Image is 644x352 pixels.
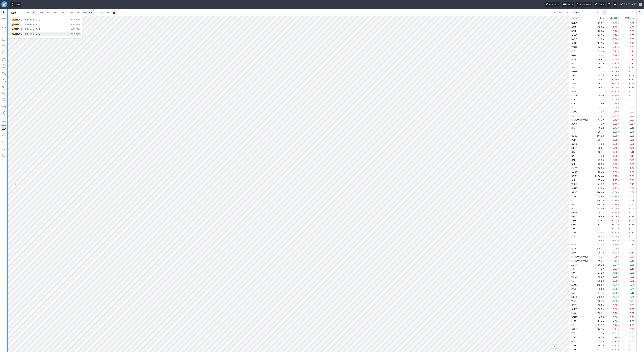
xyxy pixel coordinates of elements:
[618,62,619,65] span: %
[571,131,575,133] span: TPR
[88,10,94,15] a: 4H
[592,106,604,110] td: 34.75
[629,62,634,65] span: -0.17
[571,123,577,125] span: BLND
[571,147,577,149] span: MRNA
[629,106,634,109] span: -0.30
[571,50,575,53] span: CLF
[1,152,6,158] button: Remove all autosaved drawings
[107,11,109,14] span: M
[612,74,618,77] span: +0.38
[629,119,634,121] span: -3.20
[628,175,634,177] span: -15.06
[573,11,595,14] span: TREND
[618,26,619,28] span: %
[618,127,619,129] span: %
[592,21,604,25] td: 177.82
[1,16,6,22] button: Measure
[571,179,575,181] span: ANF
[571,42,577,44] span: ALAB
[618,143,619,145] span: %
[618,110,619,113] span: %
[571,26,576,28] span: ARM
[25,33,42,35] span: Ethereum / USDT
[592,114,604,118] td: 4.27
[571,78,576,81] span: SFIX
[618,106,619,109] span: %
[571,159,576,161] span: GAP
[629,139,634,141] span: -0.28
[618,183,619,185] span: %
[629,78,634,81] span: -0.33
[566,3,573,6] span: Layout
[1,1,7,7] a: Finviz.com
[629,74,634,77] span: +0.06
[18,18,22,21] span: USD
[618,58,619,61] span: %
[599,16,604,20] div: Price
[629,179,634,181] span: -6.76
[571,183,578,185] span: YUMC
[571,163,575,165] span: NKE
[612,26,618,28] span: -2.62
[618,78,619,81] span: %
[571,119,588,121] span: [PERSON_NAME]
[612,187,618,190] span: -4.12
[618,98,619,101] span: %
[592,61,604,65] td: 18.29
[629,102,634,105] span: -0.03
[12,18,18,21] span: @ETH
[629,110,634,113] span: -0.09
[612,90,618,93] span: -0.87
[618,66,619,69] span: %
[612,46,618,49] span: -4.72
[618,82,619,85] span: %
[592,122,604,126] td: 4.30
[618,30,619,32] span: %
[612,34,618,36] span: -1.14
[71,18,80,21] span: Crypto
[571,58,576,61] span: UNIT
[618,159,619,161] span: %
[571,106,575,109] span: MT
[112,10,117,15] button: Range
[618,70,619,73] span: %
[629,86,634,89] span: +0.15
[592,166,604,170] td: 196.29
[594,2,605,7] button: Share
[81,10,87,15] a: 2H
[592,93,604,98] td: 25.99
[18,23,22,26] span: BTC
[571,187,577,190] span: DKNG
[571,30,576,32] span: DELL
[571,94,577,97] span: LQDA
[629,90,634,93] span: -0.01
[553,12,568,14] p: -60.75 (0.91%)
[612,62,618,65] span: -0.92
[618,50,619,53] span: %
[618,151,619,153] span: %
[549,3,559,6] span: Chart tour
[18,28,22,30] span: EUR
[629,187,634,190] span: -1.89
[612,183,618,185] span: -2.55
[571,135,577,137] span: GOOG
[592,25,604,29] td: 150.64
[629,127,634,129] span: +0.15
[71,28,80,31] span: Crypto
[612,175,618,177] span: -1.25
[629,82,634,85] span: -1.55
[612,163,618,165] span: -1.79
[592,154,604,158] td: 4.76
[618,171,619,173] span: %
[618,179,619,181] span: %
[67,10,75,15] a: 30M
[592,98,604,102] td: 23.28
[592,57,604,61] td: 6.94
[629,167,634,169] span: -2.04
[1,139,6,144] button: Lock drawings
[618,102,619,105] span: %
[612,22,618,24] span: +0.37
[592,146,604,150] td: 23.51
[607,2,611,7] button: Toggle dark mode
